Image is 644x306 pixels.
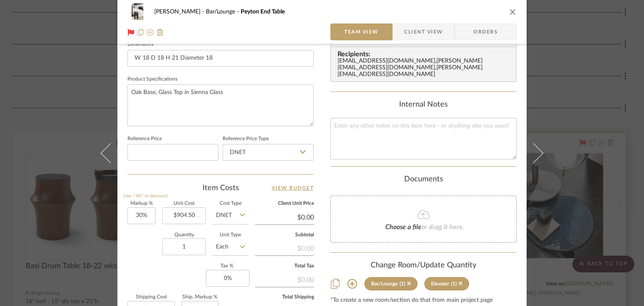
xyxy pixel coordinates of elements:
[154,9,206,15] span: [PERSON_NAME]
[127,50,314,67] input: Enter the dimensions of this item
[255,240,314,255] div: $0.00
[157,29,164,36] img: Remove from project
[127,42,153,47] label: Dimensions
[127,295,175,299] label: Shipping Cost
[451,281,457,287] div: (1)
[241,9,285,15] span: Peyton End Table
[206,9,241,15] span: Bar/Lounge
[213,233,248,237] label: Unit Type
[421,224,464,230] span: or drag it here.
[255,264,314,268] label: Total Tax
[431,281,449,287] div: Elevator
[162,233,206,237] label: Quantity
[162,201,206,206] label: Unit Cost
[127,183,314,193] div: Item Costs
[330,175,517,184] div: Documents
[182,295,218,299] label: Ship. Markup %
[255,201,314,206] label: Client Unit Price
[385,224,421,230] span: Choose a file
[344,24,379,40] span: Team View
[213,201,248,206] label: Cost Type
[330,297,517,304] div: *To create a new room/section do that from main project page
[255,295,314,299] label: Total Shipping
[127,77,177,81] label: Product Specifications
[338,50,513,58] span: Recipients:
[127,3,148,20] img: c1631863-fdbc-4dbb-93af-392a06a86b1a_48x40.jpg
[206,264,248,268] label: Tax %
[127,137,162,141] label: Reference Price
[223,137,269,141] label: Reference Price Type
[509,8,517,16] button: close
[464,24,507,40] span: Orders
[127,201,156,206] label: Markup %
[255,233,314,237] label: Subtotal
[404,24,443,40] span: Client View
[371,281,397,287] div: Bar/Lounge
[272,183,314,193] a: View Budget
[330,261,517,270] div: Change Room/Update Quantity
[255,272,314,287] div: $0.00
[330,100,517,110] div: Internal Notes
[400,281,405,287] div: (1)
[338,58,513,78] div: [EMAIL_ADDRESS][DOMAIN_NAME] , [PERSON_NAME][EMAIL_ADDRESS][DOMAIN_NAME] , [PERSON_NAME][EMAIL_AD...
